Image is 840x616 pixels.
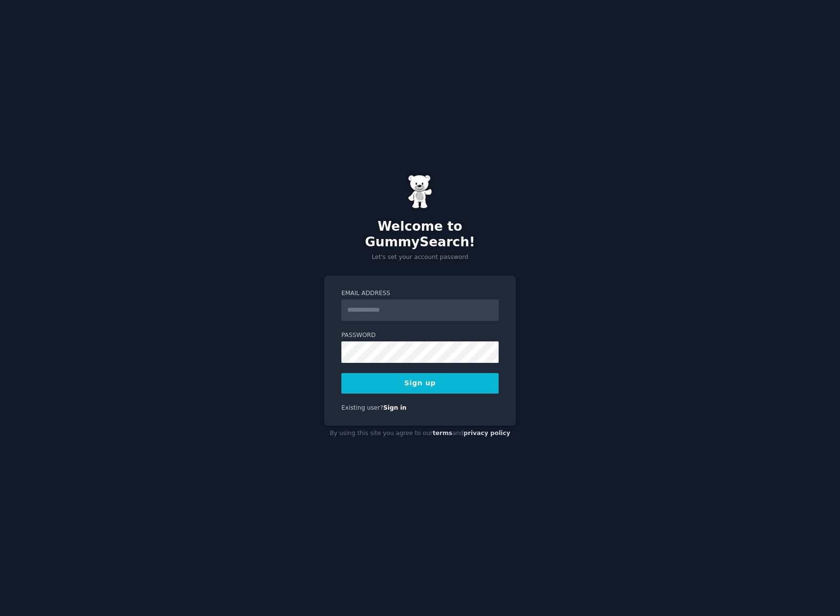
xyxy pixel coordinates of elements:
label: Password [341,331,499,340]
h2: Welcome to GummySearch! [324,219,516,250]
span: Existing user? [341,404,383,411]
button: Sign up [341,373,499,394]
a: terms [433,430,452,437]
p: Let's set your account password [324,253,516,262]
img: Gummy Bear [408,175,432,209]
a: Sign in [383,404,407,411]
a: privacy policy [463,430,510,437]
div: By using this site you agree to our and [324,426,516,441]
label: Email Address [341,289,499,298]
